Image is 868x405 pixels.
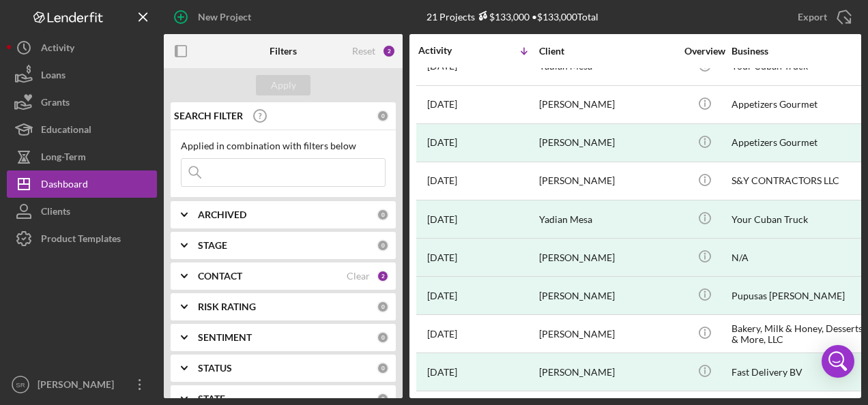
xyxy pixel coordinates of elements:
div: 2 [377,270,389,282]
time: 2025-06-29 04:05 [427,329,457,340]
div: Bakery, Milk & Honey, Desserts & More, LLC [732,316,868,352]
div: Applied in combination with filters below [181,140,386,151]
time: 2025-07-18 02:44 [427,252,457,263]
div: Fast Delivery BV [732,354,868,390]
div: [PERSON_NAME] [539,316,676,352]
button: Dashboard [7,170,157,198]
time: 2025-06-27 17:34 [427,367,457,378]
div: Long-Term [41,143,86,174]
button: Grants [7,89,157,116]
button: Export [784,3,861,31]
div: [PERSON_NAME] [539,125,676,161]
div: $133,000 [475,11,530,22]
button: Activity [7,34,157,61]
button: Long-Term [7,143,157,170]
time: 2025-07-16 02:37 [427,290,457,301]
div: New Project [198,3,251,31]
div: Clients [41,198,70,228]
div: 0 [377,301,389,313]
div: N/A [732,239,868,275]
div: Loans [41,61,66,92]
button: Clients [7,198,157,225]
div: [PERSON_NAME] [539,239,676,275]
div: [PERSON_NAME] [34,371,123,402]
text: SR [16,381,25,389]
b: STATE [198,393,225,404]
time: 2025-08-07 17:24 [427,214,457,225]
div: 0 [377,362,389,374]
div: [PERSON_NAME] [539,277,676,314]
div: Activity [41,34,74,65]
time: 2025-08-13 19:46 [427,99,457,110]
b: SENTIMENT [198,332,252,343]
div: Product Templates [41,225,121,256]
div: Appetizers Gourmet [732,87,868,123]
div: Business [732,46,868,57]
time: 2025-08-13 19:23 [427,137,457,148]
div: 21 Projects • $133,000 Total [426,11,598,22]
div: 0 [377,331,389,344]
div: Client [539,46,676,57]
b: Filters [270,46,297,57]
div: 0 [377,239,389,252]
button: SR[PERSON_NAME] [7,371,157,398]
div: [PERSON_NAME] [539,87,676,123]
div: Overview [679,46,730,57]
div: 0 [377,393,389,405]
button: Loans [7,61,157,89]
div: Reset [352,46,375,57]
div: Clear [347,271,370,282]
div: Activity [418,45,478,56]
div: S&Y CONTRACTORS LLC [732,163,868,199]
div: Export [798,3,827,31]
div: 0 [377,209,389,221]
b: CONTACT [198,271,242,282]
div: [PERSON_NAME] [539,354,676,390]
button: New Project [164,3,265,31]
b: RISK RATING [198,301,256,312]
div: Yadian Mesa [539,201,676,237]
button: Educational [7,116,157,143]
div: Pupusas [PERSON_NAME] [732,277,868,314]
b: ARCHIVED [198,209,246,220]
div: Your Cuban Truck [732,201,868,237]
div: Open Intercom Messenger [822,345,854,378]
b: STATUS [198,363,232,374]
div: Dashboard [41,170,88,201]
b: SEARCH FILTER [174,110,243,121]
div: Grants [41,89,70,119]
button: Product Templates [7,225,157,252]
div: Appetizers Gourmet [732,125,868,161]
b: STAGE [198,240,227,251]
div: 0 [377,110,389,122]
div: 2 [382,44,396,58]
div: Apply [271,75,296,95]
div: Educational [41,116,91,147]
time: 2025-08-13 17:16 [427,175,457,186]
button: Apply [256,75,310,95]
div: [PERSON_NAME] [539,163,676,199]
